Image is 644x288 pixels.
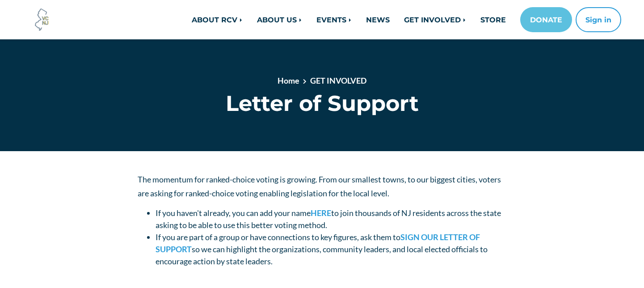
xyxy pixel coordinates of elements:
[397,11,473,29] a: GET INVOLVED
[156,232,480,254] span: If you are part of a group or have connections to key figures, ask them to
[138,174,501,198] span: The momentum for ranked-choice voting is growing. From our smallest towns, to our biggest cities,...
[131,7,621,32] nav: Main navigation
[473,11,513,29] a: STORE
[310,76,366,85] a: GET INVOLVED
[30,8,54,32] img: Voter Choice NJ
[311,208,331,218] a: HERE
[156,208,501,230] span: If you haven't already, you can add your name to join thousands of NJ residents across the state ...
[576,7,621,32] button: Sign in or sign up
[185,11,250,29] a: ABOUT RCV
[156,244,488,266] span: so we can highlight the organizations, community leaders, and local elected officials to encourag...
[138,90,506,116] h1: Letter of Support
[309,11,359,29] a: EVENTS
[520,7,572,32] a: DONATE
[278,76,299,85] a: Home
[169,75,474,90] nav: breadcrumb
[250,11,309,29] a: ABOUT US
[359,11,397,29] a: NEWS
